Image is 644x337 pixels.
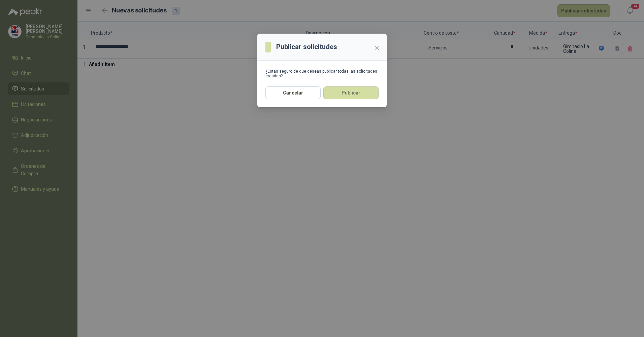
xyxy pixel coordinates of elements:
button: Cancelar [265,86,321,99]
div: ¿Estás seguro de que deseas publicar todas las solicitudes creadas? [265,69,379,78]
h3: Publicar solicitudes [276,42,337,52]
button: Publicar [323,86,379,99]
span: close [375,45,380,51]
button: Close [372,43,383,53]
